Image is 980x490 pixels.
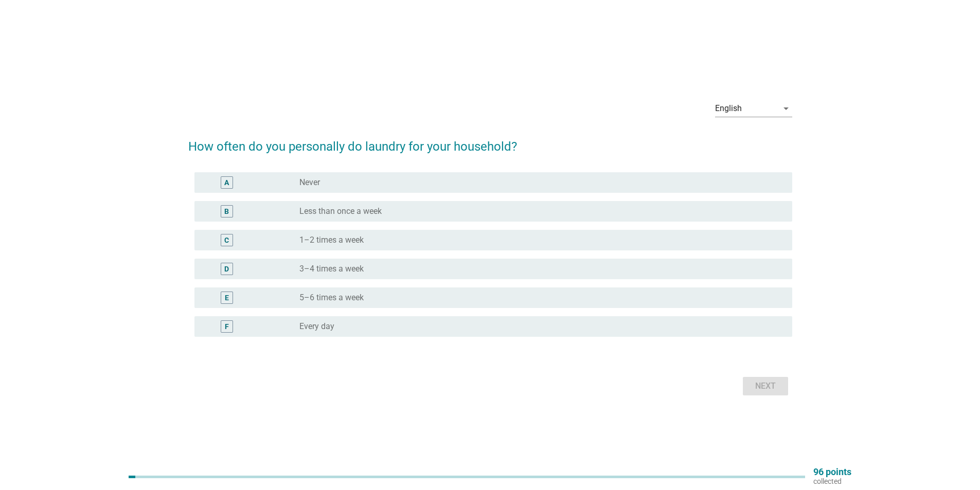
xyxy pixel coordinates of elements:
label: 5–6 times a week [299,293,364,303]
h2: How often do you personally do laundry for your household? [188,127,792,156]
div: C [224,234,229,245]
div: D [224,263,229,274]
label: Never [299,177,320,188]
label: Every day [299,321,334,332]
div: E [225,292,229,303]
label: 1–2 times a week [299,235,364,245]
label: Less than once a week [299,206,382,216]
div: A [224,177,229,188]
p: 96 points [813,467,851,477]
div: English [715,104,742,113]
p: collected [813,477,851,486]
div: F [225,321,229,332]
label: 3–4 times a week [299,264,364,274]
div: B [224,206,229,216]
i: arrow_drop_down [780,102,792,115]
